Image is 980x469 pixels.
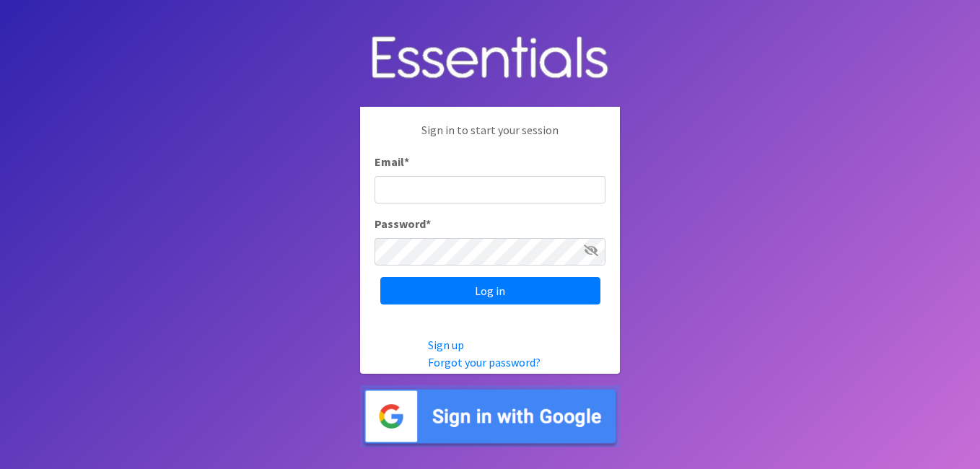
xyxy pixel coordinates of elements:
input: Log in [380,277,600,304]
abbr: required [426,216,431,231]
img: Sign in with Google [360,385,620,448]
a: Sign up [428,338,464,352]
label: Password [375,215,431,232]
label: Email [375,153,409,170]
abbr: required [404,154,409,169]
img: Human Essentials [360,22,620,96]
p: Sign in to start your session [375,121,605,153]
a: Forgot your password? [428,355,541,369]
